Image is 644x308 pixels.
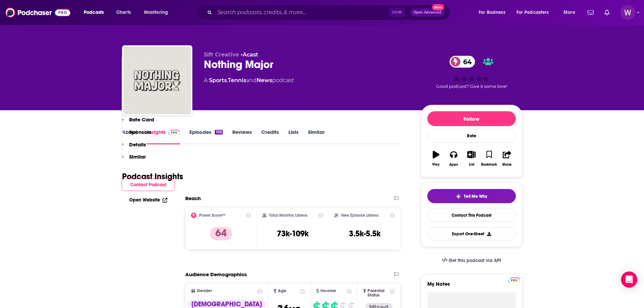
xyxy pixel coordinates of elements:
button: open menu [474,7,514,18]
span: • [241,51,258,58]
a: Reviews [232,129,252,144]
button: open menu [139,7,177,18]
p: Sponsors [129,129,151,135]
div: Search podcasts, credits, & more... [202,5,457,20]
span: Tell Me Why [464,194,487,199]
span: , [227,77,228,84]
span: Gender [197,289,212,293]
h2: Power Score™ [199,213,225,218]
a: Credits [261,129,279,144]
div: Share [502,163,511,167]
span: New [432,4,444,10]
span: Good podcast? Give it some love! [436,84,507,89]
h2: Reach [185,195,201,202]
h3: 73k-109k [277,229,309,239]
img: Nothing Major [123,47,191,114]
div: A podcast [204,76,294,85]
div: Play [432,163,439,167]
h2: Audience Demographics [185,271,247,278]
button: Play [427,146,445,171]
a: Lists [288,129,299,144]
button: Open AdvancedNew [410,8,445,17]
h3: 3.5k-5.5k [349,229,381,239]
button: Similar [122,153,146,166]
span: Podcasts [84,8,104,17]
a: Similar [308,129,325,144]
a: Sports [209,77,227,84]
a: Pro website [508,277,520,283]
span: Charts [116,8,131,17]
button: Bookmark [480,146,498,171]
span: Monitoring [144,8,168,17]
input: Search podcasts, credits, & more... [215,7,389,18]
button: Follow [427,111,516,126]
span: Ctrl K [389,8,405,17]
button: Details [122,141,146,154]
span: and [246,77,257,84]
p: Details [129,141,146,148]
button: open menu [79,7,113,18]
button: open menu [512,7,559,18]
div: Rate [427,129,516,143]
button: List [462,146,480,171]
a: Show notifications dropdown [585,7,596,18]
button: Share [498,146,516,171]
div: 106 [215,130,222,135]
h2: New Episode Listens [341,213,378,218]
a: Open Website [129,197,167,203]
span: Sift Creative [204,51,239,58]
a: 64 [450,56,475,68]
button: Apps [445,146,462,171]
span: For Podcasters [517,8,549,17]
div: List [469,163,474,167]
p: Similar [129,153,146,160]
a: Episodes106 [189,129,222,144]
h2: Total Monthly Listens [269,213,307,218]
button: Export One-Sheet [427,227,516,240]
span: Open Advanced [413,11,442,14]
a: Acast [243,51,258,58]
span: Income [320,289,336,293]
div: Open Intercom Messenger [621,271,637,288]
a: Charts [112,7,135,18]
span: More [564,8,575,17]
div: Apps [449,163,458,167]
div: 64Good podcast? Give it some love! [421,51,522,93]
button: open menu [559,7,583,18]
a: News [257,77,272,84]
label: My Notes [427,281,516,292]
button: tell me why sparkleTell Me Why [427,189,516,203]
a: Get this podcast via API [436,252,507,269]
span: 64 [456,56,475,68]
span: For Business [479,8,505,17]
button: Sponsors [122,129,151,141]
a: Tennis [228,77,246,84]
img: tell me why sparkle [456,194,461,199]
button: Show profile menu [620,5,635,20]
p: 64 [210,227,232,240]
a: Contact This Podcast [427,209,516,222]
span: Parental Status [367,289,388,298]
img: Podchaser - Follow, Share and Rate Podcasts [5,6,70,19]
img: Podchaser Pro [508,278,520,283]
button: Contact Podcast [122,179,175,191]
div: Bookmark [481,163,497,167]
span: Get this podcast via API [449,258,501,263]
span: Logged in as williammwhite [620,5,635,20]
img: User Profile [620,5,635,20]
span: Age [278,289,286,293]
a: Show notifications dropdown [602,7,612,18]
